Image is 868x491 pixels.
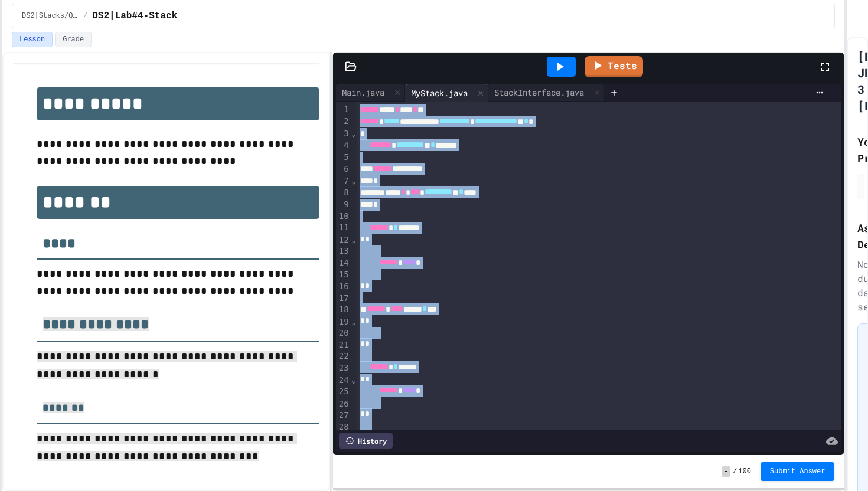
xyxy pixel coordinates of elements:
div: StackInterface.java [488,84,605,102]
div: Main.java [336,84,405,102]
span: 100 [738,467,751,476]
div: 24 [336,375,351,387]
div: 25 [336,386,351,398]
div: Main.java [336,86,390,99]
span: Fold line [351,176,357,185]
div: 5 [336,152,351,163]
div: MyStack.java [405,84,488,102]
div: 15 [336,269,351,281]
div: 20 [336,328,351,339]
div: 4 [336,140,351,152]
button: Grade [55,32,92,47]
a: Tests [585,56,643,77]
div: 22 [336,351,351,362]
div: 21 [336,339,351,351]
span: Submit Answer [770,467,825,476]
div: 17 [336,293,351,305]
span: - [722,466,730,477]
div: 23 [336,362,351,374]
span: / [733,467,737,476]
div: 11 [336,222,351,234]
div: 27 [336,410,351,421]
div: 9 [336,199,351,211]
span: DS2|Lab#4-Stack [92,9,177,23]
span: Fold line [351,235,357,244]
div: 7 [336,175,351,187]
div: 16 [336,281,351,293]
div: 19 [336,316,351,328]
span: DS2|Stacks/Queues [22,11,79,21]
div: 3 [336,128,351,140]
div: 10 [336,211,351,222]
span: / [83,11,87,21]
div: 26 [336,398,351,410]
div: 6 [336,163,351,175]
div: 28 [336,421,351,433]
button: Submit Answer [761,462,835,481]
div: 12 [336,234,351,246]
span: Fold line [351,129,357,138]
span: Fold line [351,317,357,326]
div: StackInterface.java [488,86,590,99]
div: MyStack.java [405,87,474,99]
div: 8 [336,187,351,199]
button: Lesson [12,32,53,47]
div: History [339,433,393,449]
div: 1 [336,104,351,116]
span: Fold line [351,375,357,385]
div: 13 [336,245,351,257]
div: 2 [336,116,351,127]
div: 18 [336,304,351,316]
div: 14 [336,257,351,269]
